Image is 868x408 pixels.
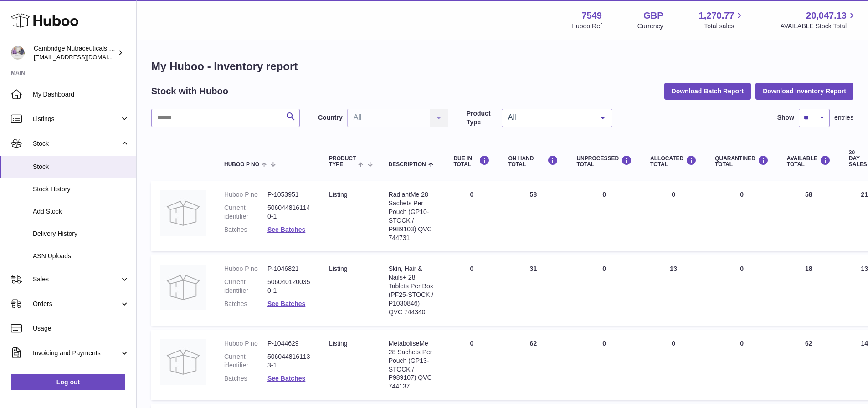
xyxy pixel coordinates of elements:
[318,113,343,122] label: Country
[755,83,853,99] button: Download Inventory Report
[576,155,632,168] div: UNPROCESSED Total
[33,229,129,238] span: Delivery History
[389,190,436,242] div: RadiantMe 28 Sachets Per Pouch (GP10-STOCK / P989103) QVC 744731
[778,255,840,325] td: 18
[224,339,267,348] dt: Huboo P no
[33,207,129,216] span: Add Stock
[641,330,706,400] td: 0
[11,374,125,390] a: Log out
[567,330,641,400] td: 0
[581,10,602,22] strong: 7549
[224,204,267,221] dt: Current identifier
[571,22,602,31] div: Huboo Ref
[806,10,847,22] span: 20,047.13
[506,113,594,122] span: All
[704,22,745,31] span: Total sales
[567,181,641,251] td: 0
[267,190,311,199] dd: P-1053951
[267,226,305,233] a: See Batches
[33,252,129,260] span: ASN Uploads
[780,10,857,31] a: 20,047.13 AVAILABLE Stock Total
[740,265,744,272] span: 0
[499,255,567,325] td: 31
[267,339,311,348] dd: P-1044629
[699,10,745,31] a: 1,270.77 Total sales
[224,278,267,295] dt: Current identifier
[224,352,267,370] dt: Current identifier
[389,339,436,391] div: MetaboliseMe 28 Sachets Per Pouch (GP13-STOCK / P989107) QVC 744137
[664,83,751,99] button: Download Batch Report
[33,139,120,148] span: Stock
[780,22,857,31] span: AVAILABLE Stock Total
[444,330,499,400] td: 0
[160,265,206,310] img: product image
[224,374,267,383] dt: Batches
[224,225,267,234] dt: Batches
[224,265,267,273] dt: Huboo P no
[34,44,116,61] div: Cambridge Nutraceuticals Ltd
[778,330,840,400] td: 62
[33,90,129,99] span: My Dashboard
[267,352,311,370] dd: 5060448161133-1
[267,265,311,273] dd: P-1046821
[715,155,769,168] div: QUARANTINED Total
[567,255,641,325] td: 0
[224,190,267,199] dt: Huboo P no
[160,190,206,236] img: product image
[151,59,853,74] h1: My Huboo - Inventory report
[151,85,228,97] h2: Stock with Huboo
[834,113,853,122] span: entries
[33,300,120,308] span: Orders
[641,181,706,251] td: 0
[33,275,120,284] span: Sales
[33,349,120,357] span: Invoicing and Payments
[389,265,436,316] div: Skin, Hair & Nails+ 28 Tablets Per Box (PF25-STOCK / P1030846) QVC 744340
[11,46,25,60] img: qvc@camnutra.com
[699,10,734,22] span: 1,270.77
[33,324,129,333] span: Usage
[787,155,831,168] div: AVAILABLE Total
[444,181,499,251] td: 0
[329,156,356,168] span: Product Type
[778,181,840,251] td: 58
[33,163,129,171] span: Stock
[389,162,426,168] span: Description
[777,113,794,122] label: Show
[33,115,120,123] span: Listings
[329,265,347,272] span: listing
[267,375,305,382] a: See Batches
[453,155,490,168] div: DUE IN TOTAL
[33,185,129,194] span: Stock History
[267,278,311,295] dd: 5060401200350-1
[641,255,706,325] td: 13
[329,191,347,198] span: listing
[444,255,499,325] td: 0
[267,204,311,221] dd: 5060448161140-1
[499,330,567,400] td: 62
[499,181,567,251] td: 58
[224,300,267,308] dt: Batches
[637,22,663,31] div: Currency
[650,155,697,168] div: ALLOCATED Total
[643,10,663,22] strong: GBP
[467,109,497,127] label: Product Type
[740,191,744,198] span: 0
[34,53,134,61] span: [EMAIL_ADDRESS][DOMAIN_NAME]
[160,339,206,385] img: product image
[329,340,347,347] span: listing
[508,155,558,168] div: ON HAND Total
[224,162,259,168] span: Huboo P no
[740,340,744,347] span: 0
[267,300,305,307] a: See Batches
